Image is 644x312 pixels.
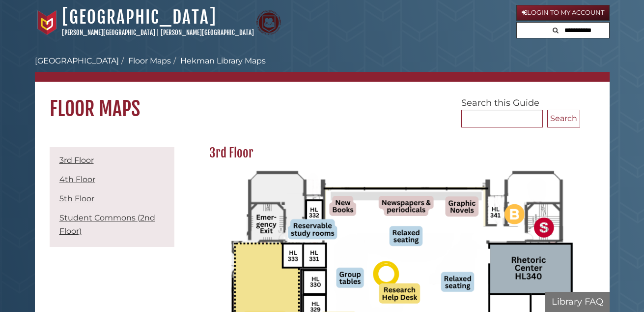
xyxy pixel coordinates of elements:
button: Search [547,110,580,127]
a: 3rd Floor [59,156,94,165]
a: Login to My Account [516,5,610,21]
span: | [157,29,159,36]
img: Calvin Theological Seminary [256,10,281,35]
a: 5th Floor [59,194,94,203]
a: [GEOGRAPHIC_DATA] [62,6,217,28]
a: Student Commons (2nd Floor) [59,213,155,236]
button: Search [550,23,561,36]
a: [PERSON_NAME][GEOGRAPHIC_DATA] [62,29,155,36]
h2: 3rd Floor [204,145,580,161]
a: [GEOGRAPHIC_DATA] [35,56,119,65]
a: Floor Maps [128,56,171,65]
a: 4th Floor [59,175,95,184]
nav: breadcrumb [35,55,610,82]
li: Hekman Library Maps [171,55,266,67]
img: Calvin University [35,10,59,35]
i: Search [553,27,559,33]
a: [PERSON_NAME][GEOGRAPHIC_DATA] [161,29,254,36]
button: Library FAQ [545,292,610,312]
div: Guide Pages [50,145,174,252]
h1: Floor Maps [35,82,610,121]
